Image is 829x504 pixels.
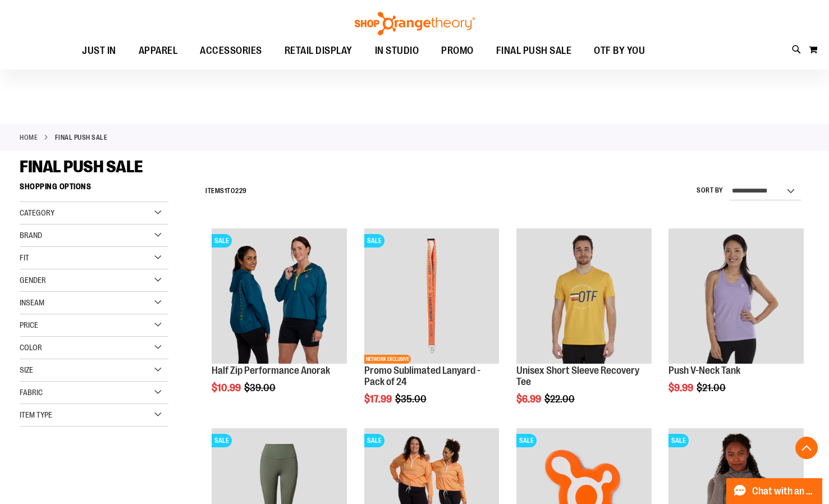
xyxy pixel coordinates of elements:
div: product [206,223,352,421]
span: SALE [364,434,384,447]
span: Inseam [20,298,44,307]
img: Half Zip Performance Anorak [212,228,347,364]
span: SALE [668,434,689,447]
span: FINAL PUSH SALE [496,38,572,63]
a: Half Zip Performance AnorakSALE [212,228,347,365]
span: $35.00 [395,393,428,405]
span: OTF BY YOU [594,38,645,63]
a: ACCESSORIES [189,38,273,64]
img: Product image for Push V-Neck Tank [668,228,804,364]
a: Push V-Neck Tank [668,365,740,376]
a: Home [20,132,38,143]
span: Fit [20,253,29,262]
span: NETWORK EXCLUSIVE [364,355,411,364]
span: JUST IN [82,38,116,63]
a: PROMO [430,38,485,64]
span: $21.00 [697,382,727,393]
span: SALE [212,234,232,248]
strong: FINAL PUSH SALE [55,132,108,143]
span: APPAREL [139,38,178,63]
span: Color [20,343,42,352]
a: Promo Sublimated Lanyard - Pack of 24 [364,365,480,387]
button: Back To Top [795,437,818,459]
span: Fabric [20,388,43,397]
span: PROMO [441,38,474,63]
label: Sort By [697,186,723,195]
span: SALE [364,234,384,248]
a: FINAL PUSH SALE [485,38,583,63]
span: $39.00 [244,382,277,393]
span: FINAL PUSH SALE [20,157,143,176]
div: product [359,223,505,433]
span: Size [20,365,33,374]
span: 1 [225,187,227,195]
h2: Items to [205,182,247,200]
span: 229 [235,187,247,195]
span: Item Type [20,410,52,419]
a: OTF BY YOU [583,38,656,64]
img: Shop Orangetheory [353,12,477,35]
span: Brand [20,231,42,240]
span: Gender [20,276,46,285]
a: IN STUDIO [364,38,430,64]
a: APPAREL [127,38,189,64]
span: RETAIL DISPLAY [285,38,352,63]
div: product [511,223,657,433]
a: Half Zip Performance Anorak [212,365,330,376]
div: product [663,223,809,421]
span: ACCESSORIES [200,38,262,63]
a: Product image for Unisex Short Sleeve Recovery Tee [516,228,652,365]
span: SALE [212,434,232,447]
span: $22.00 [544,393,576,405]
a: Unisex Short Sleeve Recovery Tee [516,365,639,387]
span: Chat with an Expert [752,486,816,497]
span: IN STUDIO [375,38,419,63]
span: $10.99 [212,382,242,393]
img: Product image for Sublimated Lanyard - Pack of 24 [364,228,500,364]
a: Product image for Sublimated Lanyard - Pack of 24SALENETWORK EXCLUSIVE [364,228,500,365]
a: Product image for Push V-Neck Tank [668,228,804,365]
span: Price [20,320,38,329]
a: RETAIL DISPLAY [273,38,364,64]
span: $17.99 [364,393,393,405]
button: Chat with an Expert [726,478,823,504]
span: SALE [516,434,537,447]
img: Product image for Unisex Short Sleeve Recovery Tee [516,228,652,364]
strong: Shopping Options [20,177,168,202]
a: JUST IN [71,38,127,64]
span: Category [20,208,54,217]
span: $6.99 [516,393,543,405]
span: $9.99 [668,382,695,393]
